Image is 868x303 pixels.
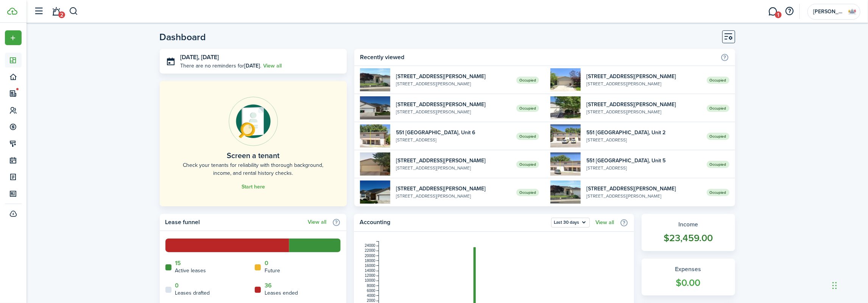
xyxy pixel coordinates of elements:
[365,259,376,263] tspan: 18000
[832,274,837,297] div: Drag
[175,282,179,289] a: 0
[175,260,181,267] a: 15
[58,11,65,18] span: 2
[586,108,701,115] widget-list-item-description: [STREET_ADDRESS][PERSON_NAME]
[586,157,701,165] widget-list-item-title: 551 [GEOGRAPHIC_DATA], Unit 5
[367,284,376,288] tspan: 8000
[5,30,22,45] button: Open menu
[649,231,728,245] widget-stats-count: $23,459.00
[550,181,581,204] img: 1
[551,218,590,228] button: Last 30 days
[365,243,376,248] tspan: 24000
[516,189,539,196] span: Occupied
[707,161,729,168] span: Occupied
[175,289,210,297] home-widget-title: Leases drafted
[649,265,728,274] widget-stats-title: Expenses
[813,9,843,14] span: Marsh Real Estate Holdings LLC
[360,68,390,91] img: 1
[365,279,376,283] tspan: 10000
[846,6,859,18] img: Marsh Real Estate Holdings LLC
[265,282,272,289] a: 36
[642,259,735,296] a: Expenses$0.00
[32,4,46,19] button: Open sidebar
[175,267,206,275] home-widget-title: Active leases
[396,129,511,137] widget-list-item-title: 551 [GEOGRAPHIC_DATA], Unit 6
[396,137,511,143] widget-list-item-description: [STREET_ADDRESS]
[742,221,868,303] iframe: Chat Widget
[360,181,390,204] img: 1
[177,161,330,177] home-placeholder-description: Check your tenants for reliability with thorough background, income, and rental history checks.
[265,289,298,297] home-widget-title: Leases ended
[516,161,539,168] span: Occupied
[360,96,390,119] img: 1
[227,150,279,161] home-placeholder-title: Screen a tenant
[7,8,17,15] img: TenantCloud
[707,77,729,84] span: Occupied
[396,157,511,165] widget-list-item-title: [STREET_ADDRESS][PERSON_NAME]
[396,72,511,80] widget-list-item-title: [STREET_ADDRESS][PERSON_NAME]
[181,62,262,70] p: There are no reminders for .
[365,249,376,253] tspan: 22000
[367,294,376,298] tspan: 4000
[586,193,701,199] widget-list-item-description: [STREET_ADDRESS][PERSON_NAME]
[649,220,728,229] widget-stats-title: Income
[396,100,511,108] widget-list-item-title: [STREET_ADDRESS][PERSON_NAME]
[551,218,590,228] button: Open menu
[775,11,782,18] span: 1
[595,220,614,226] a: View all
[550,68,581,91] img: 1
[360,124,390,148] img: 6
[165,218,304,227] home-widget-title: Lease funnel
[69,5,78,18] button: Search
[516,133,539,140] span: Occupied
[550,96,581,119] img: 1
[360,218,547,228] home-widget-title: Accounting
[396,165,511,171] widget-list-item-description: [STREET_ADDRESS][PERSON_NAME]
[263,62,282,70] a: View all
[707,189,729,196] span: Occupied
[365,264,376,268] tspan: 16000
[586,165,701,171] widget-list-item-description: [STREET_ADDRESS]
[586,129,701,137] widget-list-item-title: 551 [GEOGRAPHIC_DATA], Unit 2
[229,97,278,146] img: Online payments
[49,2,64,21] a: Notifications
[766,2,780,21] a: Messaging
[396,185,511,193] widget-list-item-title: [STREET_ADDRESS][PERSON_NAME]
[783,5,796,18] button: Open resource center
[396,108,511,115] widget-list-item-description: [STREET_ADDRESS][PERSON_NAME]
[586,72,701,80] widget-list-item-title: [STREET_ADDRESS][PERSON_NAME]
[181,53,341,62] h3: [DATE], [DATE]
[649,276,728,290] widget-stats-count: $0.00
[265,267,280,275] home-widget-title: Future
[367,298,376,303] tspan: 2000
[265,260,268,267] a: 0
[396,80,511,87] widget-list-item-description: [STREET_ADDRESS][PERSON_NAME]
[586,80,701,87] widget-list-item-description: [STREET_ADDRESS][PERSON_NAME]
[245,62,260,70] b: [DATE]
[308,219,326,225] a: View all
[396,193,511,199] widget-list-item-description: [STREET_ADDRESS][PERSON_NAME]
[360,152,390,176] img: 1
[160,32,206,42] header-page-title: Dashboard
[550,124,581,148] img: 2
[642,214,735,251] a: Income$23,459.00
[242,184,265,190] a: Start here
[516,77,539,84] span: Occupied
[586,100,701,108] widget-list-item-title: [STREET_ADDRESS][PERSON_NAME]
[586,137,701,143] widget-list-item-description: [STREET_ADDRESS]
[707,133,729,140] span: Occupied
[365,273,376,278] tspan: 12000
[360,53,717,62] home-widget-title: Recently viewed
[365,254,376,258] tspan: 20000
[550,152,581,176] img: 5
[722,30,735,43] button: Customise
[586,185,701,193] widget-list-item-title: [STREET_ADDRESS][PERSON_NAME]
[367,289,376,293] tspan: 6000
[707,105,729,112] span: Occupied
[365,268,376,273] tspan: 14000
[516,105,539,112] span: Occupied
